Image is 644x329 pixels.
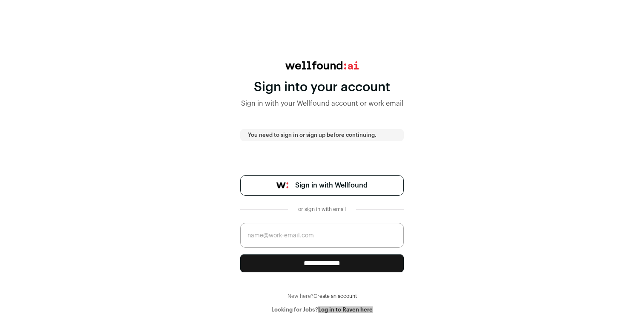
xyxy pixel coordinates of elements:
[240,293,404,300] div: New here?
[240,223,404,248] input: name@work-email.com
[295,206,349,213] div: or sign in with email
[318,307,373,312] a: Log in to Raven here
[240,175,404,196] a: Sign in with Wellfound
[276,182,288,188] img: wellfound-symbol-flush-black-fb3c872781a75f747ccb3a119075da62bfe97bd399995f84a933054e44a575c4.png
[295,180,368,190] span: Sign in with Wellfound
[240,80,404,95] div: Sign into your account
[285,61,359,69] img: wellfound:ai
[248,132,396,139] p: You need to sign in or sign up before continuing.
[240,306,404,313] div: Looking for Jobs?
[313,294,357,299] a: Create an account
[240,98,404,109] div: Sign in with your Wellfound account or work email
